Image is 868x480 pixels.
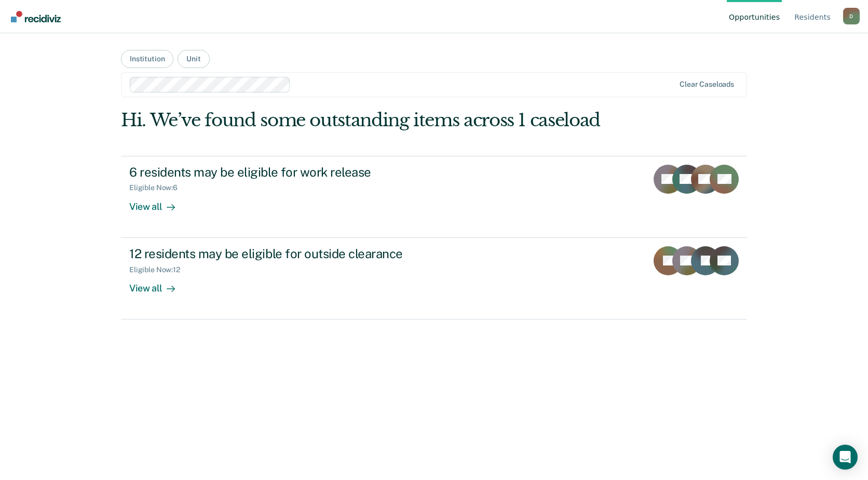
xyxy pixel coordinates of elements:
[121,156,747,238] a: 6 residents may be eligible for work releaseEligible Now:6View all
[129,165,494,180] div: 6 residents may be eligible for work release
[833,445,858,470] div: Open Intercom Messenger
[121,238,747,319] a: 12 residents may be eligible for outside clearanceEligible Now:12View all
[121,50,173,68] button: Institution
[129,246,494,261] div: 12 residents may be eligible for outside clearance
[121,110,622,131] div: Hi. We’ve found some outstanding items across 1 caseload
[843,8,860,24] button: Profile dropdown button
[129,183,186,192] div: Eligible Now : 6
[178,50,209,68] button: Unit
[129,192,187,212] div: View all
[11,11,61,22] img: Recidiviz
[129,265,188,274] div: Eligible Now : 12
[843,8,860,24] div: D
[129,274,187,294] div: View all
[680,80,734,89] div: Clear caseloads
